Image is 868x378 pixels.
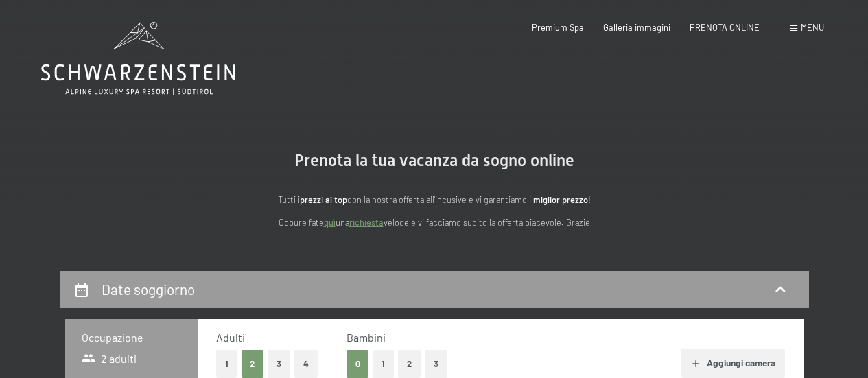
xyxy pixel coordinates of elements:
[216,350,237,378] button: 1
[102,281,195,298] h2: Date soggiorno
[160,193,709,206] p: Tutti i con la nostra offerta all'incusive e vi garantiamo il !
[242,350,264,378] button: 2
[82,330,182,345] h3: Occupazione
[160,215,709,229] p: Oppure fate una veloce e vi facciamo subito la offerta piacevole. Grazie
[373,350,394,378] button: 1
[349,217,384,228] a: richiesta
[533,194,588,205] strong: miglior prezzo
[347,331,386,344] span: Bambini
[532,22,584,33] a: Premium Spa
[425,350,447,378] button: 3
[294,350,318,378] button: 4
[801,22,824,33] span: Menu
[324,217,336,228] a: quì
[690,22,760,33] a: PRENOTA ONLINE
[268,350,290,378] button: 3
[398,350,421,378] button: 2
[300,194,347,205] strong: prezzi al top
[216,331,245,344] span: Adulti
[347,350,369,378] button: 0
[603,22,670,33] a: Galleria immagini
[294,151,574,170] span: Prenota la tua vacanza da sogno online
[82,351,137,366] span: 2 adulti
